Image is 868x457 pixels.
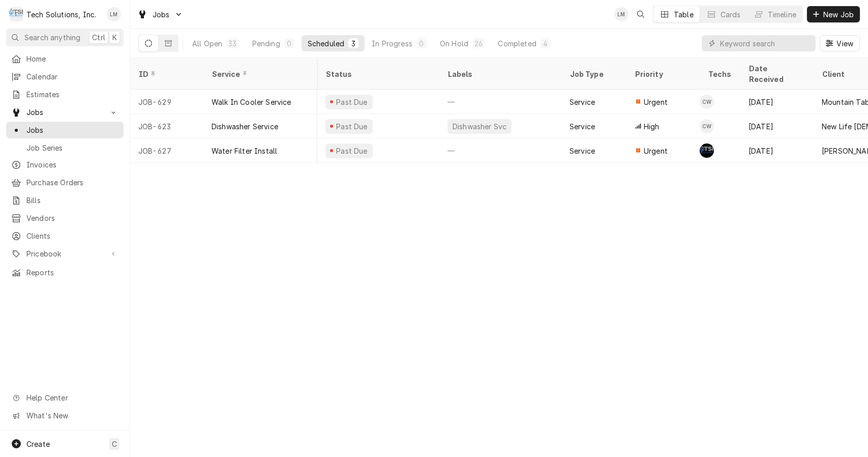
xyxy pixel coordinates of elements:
[325,69,429,79] div: Status
[720,35,811,51] input: Keyword search
[440,38,468,49] div: On Hold
[6,174,124,191] a: Purchase Orders
[112,439,117,449] span: C
[6,50,124,67] a: Home
[644,121,660,132] span: High
[447,69,553,79] div: Labels
[740,114,814,138] div: [DATE]
[26,89,118,100] span: Estimates
[749,63,803,84] div: Date Received
[439,90,561,114] div: —
[26,142,118,153] span: Job Series
[9,7,23,21] div: T
[26,9,96,20] div: Tech Solutions, Inc.
[570,69,618,79] div: Job Type
[418,38,425,49] div: 0
[350,38,356,49] div: 3
[26,440,50,448] span: Create
[614,7,628,21] div: LM
[700,95,714,109] div: CW
[6,227,124,244] a: Clients
[107,7,121,21] div: LM
[708,69,732,79] div: Techs
[228,38,236,49] div: 33
[674,9,694,20] div: Table
[130,138,203,163] div: JOB-627
[212,146,277,156] div: Water Filter Install
[820,35,860,51] button: View
[700,119,714,133] div: Coleton Wallace's Avatar
[372,38,412,49] div: In Progress
[212,121,278,132] div: Dishwasher Service
[24,32,80,43] span: Search anything
[112,32,117,43] span: K
[6,210,124,226] a: Vendors
[308,38,344,49] div: Scheduled
[26,267,118,278] span: Reports
[130,114,203,138] div: JOB-623
[6,28,124,46] button: Search anythingCtrlK
[252,38,280,49] div: Pending
[335,97,369,107] div: Past Due
[6,389,124,406] a: Go to Help Center
[107,7,121,21] div: Leah Meadows's Avatar
[740,90,814,114] div: [DATE]
[543,38,549,49] div: 4
[452,121,507,132] div: Dishwasher Svc
[26,231,118,241] span: Clients
[635,69,690,79] div: Priority
[6,407,124,424] a: Go to What's New
[212,97,291,107] div: Walk In Cooler Service
[721,9,741,20] div: Cards
[26,159,118,170] span: Invoices
[26,392,117,403] span: Help Center
[6,104,124,121] a: Go to Jobs
[26,53,118,64] span: Home
[6,245,124,262] a: Go to Pricebook
[700,144,714,158] div: AF
[26,410,117,421] span: What's New
[286,38,292,49] div: 0
[644,97,668,107] span: Urgent
[26,248,103,259] span: Pricebook
[570,97,595,107] div: Service
[644,146,668,156] span: Urgent
[834,38,855,49] span: View
[570,146,595,156] div: Service
[6,86,124,103] a: Estimates
[212,69,307,79] div: Service
[26,177,118,188] span: Purchase Orders
[740,138,814,163] div: [DATE]
[633,6,649,22] button: Open search
[768,9,796,20] div: Timeline
[9,7,23,21] div: Tech Solutions, Inc.'s Avatar
[92,32,105,43] span: Ctrl
[807,6,860,22] button: New Job
[6,192,124,209] a: Bills
[6,68,124,85] a: Calendar
[474,38,483,49] div: 26
[821,9,856,20] span: New Job
[6,139,124,156] a: Job Series
[6,122,124,138] a: Jobs
[335,146,369,156] div: Past Due
[6,264,124,281] a: Reports
[700,95,714,109] div: Coleton Wallace's Avatar
[335,121,369,132] div: Past Due
[700,144,714,158] div: Austin Fox's Avatar
[26,107,103,118] span: Jobs
[26,195,118,206] span: Bills
[138,69,193,79] div: ID
[26,71,118,82] span: Calendar
[6,156,124,173] a: Invoices
[614,7,628,21] div: Leah Meadows's Avatar
[130,90,203,114] div: JOB-629
[26,213,118,223] span: Vendors
[700,119,714,133] div: CW
[498,38,536,49] div: Completed
[133,6,187,23] a: Go to Jobs
[570,121,595,132] div: Service
[192,38,222,49] div: All Open
[26,125,118,135] span: Jobs
[439,138,561,163] div: —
